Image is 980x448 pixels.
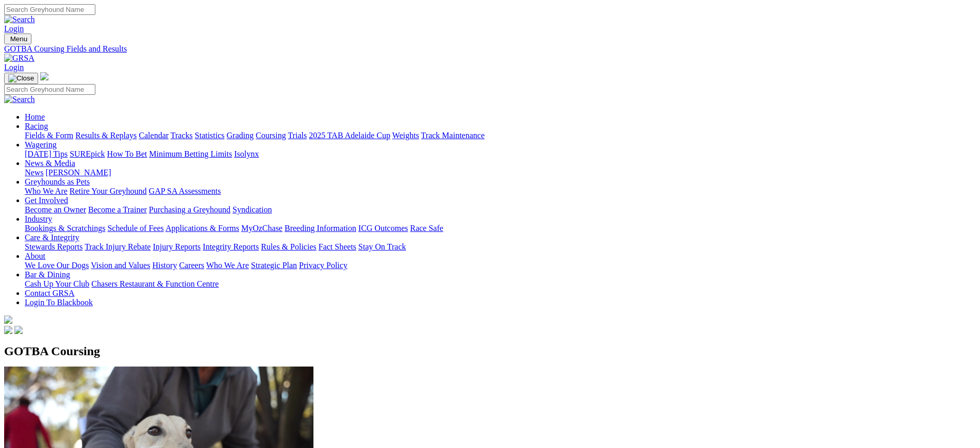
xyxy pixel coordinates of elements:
[88,205,147,214] a: Become a Trainer
[70,187,147,195] a: Retire Your Greyhound
[25,270,70,279] a: Bar & Dining
[392,131,419,140] a: Weights
[149,187,221,195] a: GAP SA Assessments
[107,224,163,233] a: Schedule of Fees
[25,131,976,140] div: Racing
[171,131,193,140] a: Tracks
[319,242,356,251] a: Fact Sheets
[25,168,976,177] div: News & Media
[25,150,68,158] a: [DATE] Tips
[25,252,45,260] a: About
[25,112,45,121] a: Home
[149,150,232,158] a: Minimum Betting Limits
[421,131,485,140] a: Track Maintenance
[4,24,24,33] a: Login
[25,233,79,242] a: Care & Integrity
[227,131,254,140] a: Grading
[25,214,52,223] a: Industry
[149,205,230,214] a: Purchasing a Greyhound
[8,74,34,82] img: Close
[4,4,95,15] input: Search
[299,261,347,270] a: Privacy Policy
[358,224,408,233] a: ICG Outcomes
[309,131,390,140] a: 2025 TAB Adelaide Cup
[25,205,86,214] a: Become an Owner
[25,187,976,196] div: Greyhounds as Pets
[25,131,73,140] a: Fields & Form
[4,44,976,54] a: GOTBA Coursing Fields and Results
[91,261,150,270] a: Vision and Values
[232,205,272,214] a: Syndication
[256,131,286,140] a: Coursing
[358,242,406,251] a: Stay On Track
[4,63,24,72] a: Login
[195,131,225,140] a: Statistics
[85,242,151,251] a: Track Injury Rebate
[139,131,169,140] a: Calendar
[4,54,35,63] img: GRSA
[10,35,27,43] span: Menu
[75,131,137,140] a: Results & Replays
[4,15,35,24] img: Search
[4,316,12,324] img: logo-grsa-white.png
[234,150,259,158] a: Isolynx
[25,261,89,270] a: We Love Our Dogs
[25,298,93,307] a: Login To Blackbook
[4,84,95,95] input: Search
[25,205,976,214] div: Get Involved
[4,95,35,104] img: Search
[152,261,177,270] a: History
[14,326,23,334] img: twitter.svg
[288,131,307,140] a: Trials
[4,73,38,84] button: Toggle navigation
[251,261,297,270] a: Strategic Plan
[4,326,12,334] img: facebook.svg
[203,242,259,251] a: Integrity Reports
[107,150,147,158] a: How To Bet
[40,72,48,80] img: logo-grsa-white.png
[25,122,48,130] a: Racing
[261,242,317,251] a: Rules & Policies
[285,224,356,233] a: Breeding Information
[241,224,283,233] a: MyOzChase
[165,224,239,233] a: Applications & Forms
[91,279,219,288] a: Chasers Restaurant & Function Centre
[179,261,204,270] a: Careers
[25,289,74,297] a: Contact GRSA
[25,168,43,177] a: News
[4,344,100,358] span: GOTBA Coursing
[25,177,90,186] a: Greyhounds as Pets
[25,224,105,233] a: Bookings & Scratchings
[25,261,976,270] div: About
[25,187,68,195] a: Who We Are
[25,196,68,205] a: Get Involved
[25,279,89,288] a: Cash Up Your Club
[70,150,105,158] a: SUREpick
[25,150,976,159] div: Wagering
[206,261,249,270] a: Who We Are
[45,168,111,177] a: [PERSON_NAME]
[4,34,31,44] button: Toggle navigation
[153,242,201,251] a: Injury Reports
[25,279,976,289] div: Bar & Dining
[25,159,75,168] a: News & Media
[25,140,57,149] a: Wagering
[25,224,976,233] div: Industry
[25,242,976,252] div: Care & Integrity
[25,242,82,251] a: Stewards Reports
[410,224,443,233] a: Race Safe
